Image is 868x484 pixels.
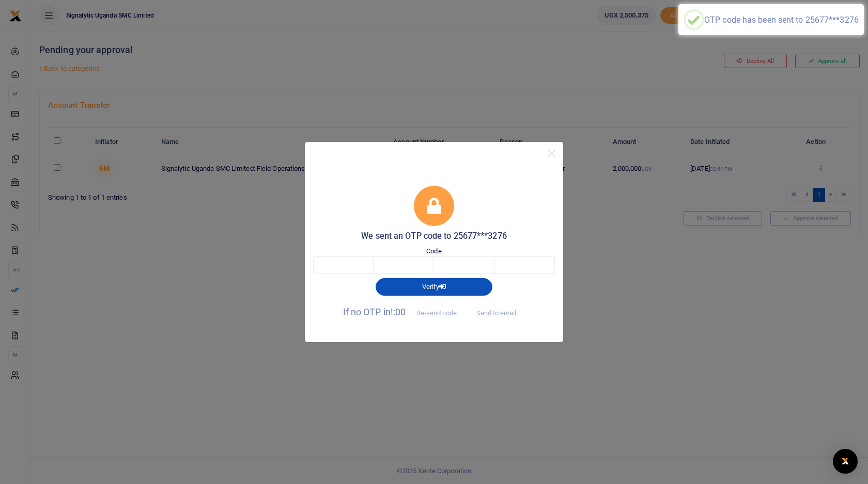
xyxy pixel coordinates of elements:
[833,449,858,474] div: Open Intercom Messenger
[544,146,559,161] button: Close
[704,15,859,25] div: OTP code has been sent to 25677***3276
[343,306,466,317] span: If no OTP in
[391,306,406,317] span: !:00
[376,278,492,296] button: Verify
[426,246,441,256] label: Code
[313,231,555,241] h5: We sent an OTP code to 25677***3276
